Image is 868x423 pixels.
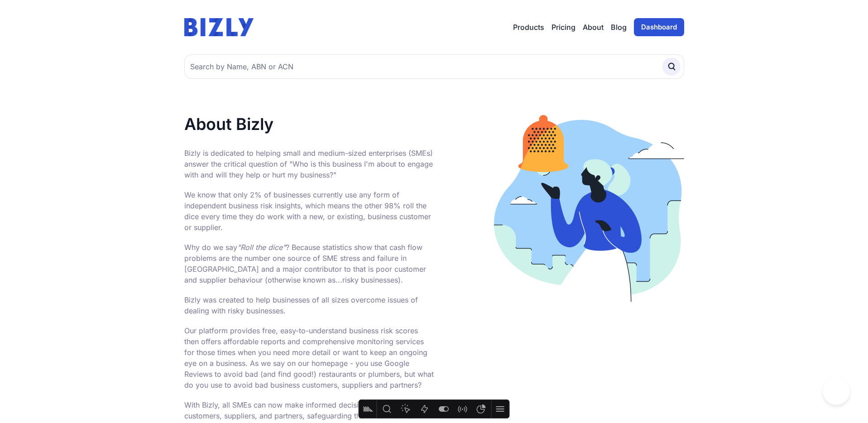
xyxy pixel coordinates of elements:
a: Pricing [551,22,575,33]
p: Our platform provides free, easy-to-understand business risk scores then offers affordable report... [184,325,434,390]
h1: About Bizly [184,115,434,133]
p: Bizly is dedicated to helping small and medium-sized enterprises (SMEs) answer the critical quest... [184,148,434,180]
i: "Roll the dice" [237,243,286,252]
p: We know that only 2% of businesses currently use any form of independent business risk insights, ... [184,189,434,233]
p: Why do we say ? Because statistics show that cash flow problems are the number one source of SME ... [184,242,434,285]
p: Bizly was created to help businesses of all sizes overcome issues of dealing with risky businesses. [184,294,434,316]
a: Blog [611,22,627,33]
a: Dashboard [634,18,684,36]
iframe: Toggle Customer Support [823,378,850,405]
a: About [583,22,604,33]
button: Products [513,22,544,33]
input: Search by Name, ABN or ACN [184,54,684,79]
